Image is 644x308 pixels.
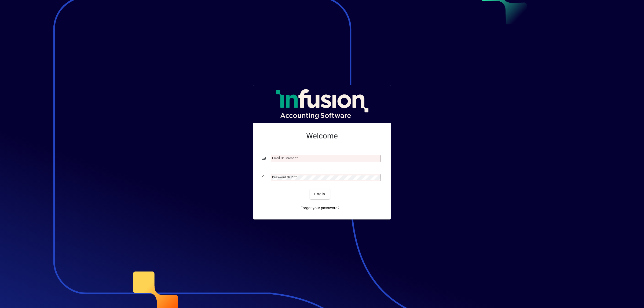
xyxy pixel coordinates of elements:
span: Login [314,191,325,197]
mat-label: Password or Pin [272,175,295,179]
span: Forgot your password? [301,205,339,211]
h2: Welcome [262,131,382,141]
mat-label: Email or Barcode [272,156,296,160]
button: Login [310,189,330,199]
a: Forgot your password? [298,203,342,213]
